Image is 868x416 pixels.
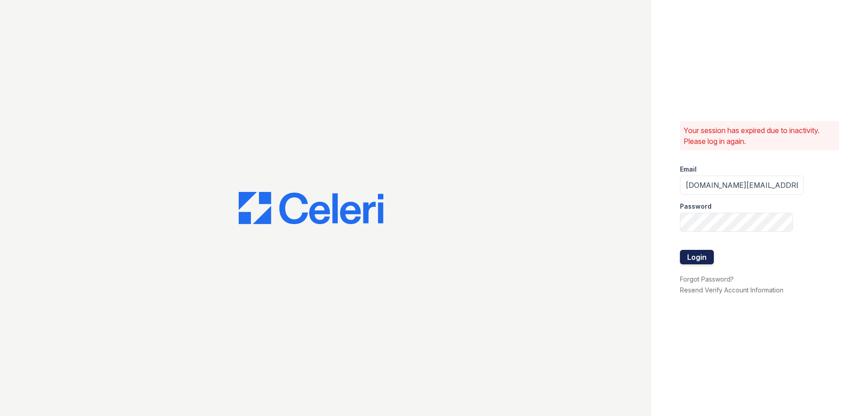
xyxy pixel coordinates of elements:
[684,125,835,147] p: Your session has expired due to inactivity. Please log in again.
[680,286,783,294] a: Resend Verify Account Information
[680,165,697,174] label: Email
[680,275,734,283] a: Forgot Password?
[680,250,714,264] button: Login
[239,192,383,225] img: CE_Logo_Blue-a8612792a0a2168367f1c8372b55b34899dd931a85d93a1a3d3e32e68fde9ad4.png
[680,202,712,211] label: Password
